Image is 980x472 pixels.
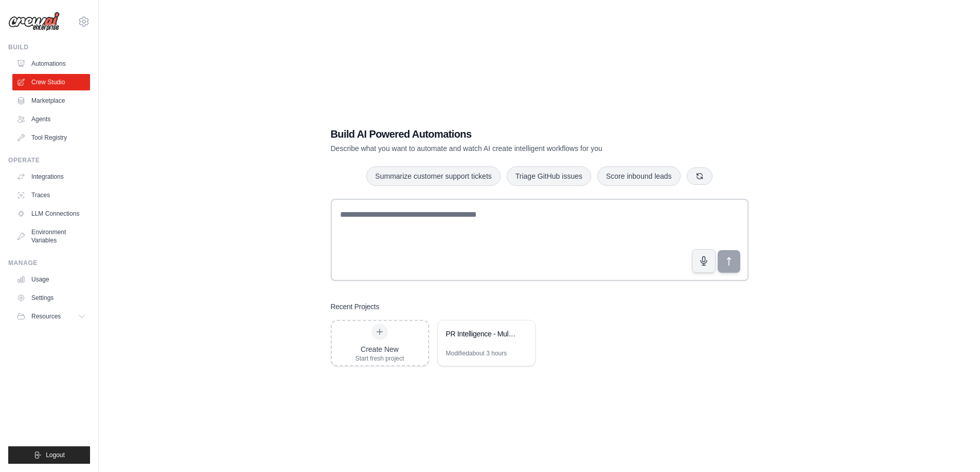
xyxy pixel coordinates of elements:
button: Get new suggestions [687,167,712,185]
div: Build [8,43,90,51]
p: Describe what you want to automate and watch AI create intelligent workflows for you [331,143,676,154]
div: Start fresh project [355,354,404,363]
span: Logout [46,451,65,459]
a: Environment Variables [12,224,90,249]
a: Tool Registry [12,129,90,146]
button: Logout [8,446,90,464]
a: Integrations [12,168,90,185]
button: Resources [12,308,90,325]
div: PR Intelligence - Multi-Agent Code Review Automation [446,329,516,339]
h1: Build AI Powered Automations [331,127,676,141]
a: Crew Studio [12,74,90,90]
button: Score inbound leads [597,166,681,186]
button: Triage GitHub issues [507,166,591,186]
div: Create New [355,344,404,354]
a: Automations [12,55,90,72]
button: Click to speak your automation idea [692,249,716,273]
a: Agents [12,111,90,127]
button: Summarize customer support tickets [366,166,500,186]
a: Traces [12,187,90,203]
h3: Recent Projects [331,301,380,312]
div: Operate [8,156,90,164]
a: LLM Connections [12,205,90,222]
div: Manage [8,259,90,267]
a: Marketplace [12,92,90,109]
div: Modified about 3 hours [446,349,507,357]
a: Settings [12,290,90,306]
a: Usage [12,271,90,288]
span: Resources [31,312,61,320]
img: Logo [8,12,60,31]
